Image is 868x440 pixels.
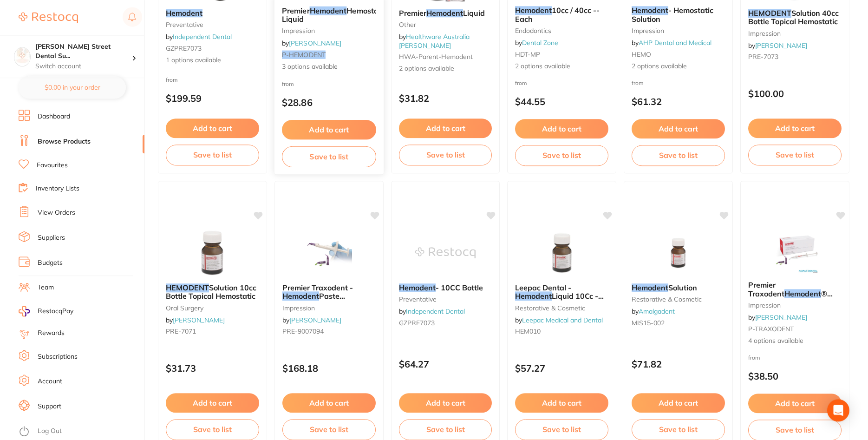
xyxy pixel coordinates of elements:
[515,6,608,23] b: Hemodent 10cc / 40cc -- Each
[748,289,835,307] span: ® Paste Retraction System
[765,227,825,273] img: Premier Traxodent Hemodent® Paste Retraction System
[282,27,376,34] small: impression
[515,79,527,86] span: from
[748,88,842,99] p: $100.00
[19,306,73,316] a: RestocqPay
[522,316,603,324] a: Leepac Medical and Dental
[282,316,341,324] span: by
[515,96,608,107] p: $44.55
[515,27,608,34] small: Endodontics
[282,62,376,71] span: 3 options available
[282,6,376,23] b: Premier Hemodent Hemostatic Liquid
[632,283,668,292] em: Hemodent
[282,97,376,107] p: $28.86
[19,76,126,99] button: $0.00 in your order
[166,76,178,83] span: from
[748,336,842,346] span: 4 options available
[19,7,78,28] a: Restocq Logo
[515,316,603,324] span: by
[515,39,558,47] span: by
[166,44,202,53] span: GZPRE7073
[748,371,842,381] p: $38.50
[282,146,376,167] button: Save to list
[748,354,760,361] span: from
[639,307,675,315] a: Amalgadent
[282,6,310,15] span: Premier
[38,112,70,121] a: Dashboard
[173,33,232,41] a: Independent Dental
[515,283,608,301] b: Leepac Dental - Hemodent Liquid 10Cc - High Quality Dental Product
[748,420,842,440] button: Save to list
[515,119,608,138] button: Add to cart
[406,307,465,315] a: Independent Dental
[38,137,91,146] a: Browse Products
[38,283,54,292] a: Team
[515,327,541,335] span: HEM010
[632,319,665,327] span: MIS15-002
[632,50,651,59] span: HEMO
[827,399,849,421] div: Open Intercom Messenger
[282,327,324,335] span: PRE-9007094
[35,62,132,71] p: Switch account
[282,304,376,312] small: impression
[399,21,492,28] small: other
[515,62,608,71] span: 2 options available
[399,8,426,18] span: Premier
[166,419,259,440] button: Save to list
[282,283,376,301] b: Premier Traxodent - Hemodent Paste Retraction System - Unit Dose, 24-Pack
[166,316,225,324] span: by
[399,118,492,138] button: Add to cart
[289,316,341,324] a: [PERSON_NAME]
[166,118,259,138] button: Add to cart
[166,56,259,65] span: 1 options available
[166,283,256,301] span: Solution 10cc Bottle Topical Hemostatic
[166,8,202,18] em: Hemodent
[399,33,470,49] a: Healthware Australia [PERSON_NAME]
[399,144,492,165] button: Save to list
[632,419,725,440] button: Save to list
[399,319,435,327] span: GZPRE7073
[173,316,225,324] a: [PERSON_NAME]
[38,307,73,316] span: RestocqPay
[19,424,142,439] button: Log Out
[515,419,608,440] button: Save to list
[748,280,784,298] span: Premier Traxodent
[282,120,376,140] button: Add to cart
[282,419,376,440] button: Save to list
[463,8,485,18] span: Liquid
[166,283,209,292] em: HEMODENT
[515,363,608,374] p: $57.27
[399,307,465,315] span: by
[399,283,436,292] em: Hemodent
[399,9,492,17] b: Premier Hemodent Liquid
[632,296,725,303] small: restorative & cosmetic
[166,393,259,413] button: Add to cart
[399,359,492,369] p: $64.27
[632,79,644,86] span: from
[755,41,807,50] a: [PERSON_NAME]
[166,327,196,335] span: PRE-7071
[532,230,592,276] img: Leepac Dental - Hemodent Liquid 10Cc - High Quality Dental Product
[632,393,725,413] button: Add to cart
[748,53,778,61] span: PRE-7073
[632,119,725,138] button: Add to cart
[748,144,842,165] button: Save to list
[632,96,725,107] p: $61.32
[515,283,571,292] span: Leepac Dental -
[35,42,132,60] h4: Dawson Street Dental Surgery
[282,363,376,374] p: $168.18
[515,291,552,301] em: Hemodent
[748,325,794,333] span: P-TRAXODENT
[299,230,359,276] img: Premier Traxodent - Hemodent Paste Retraction System - Unit Dose, 24-Pack
[289,39,341,47] a: [PERSON_NAME]
[38,328,65,338] a: Rewards
[415,230,476,276] img: Hemodent - 10CC Bottle
[748,8,839,26] span: Solution 40cc Bottle Topical Hemostatic
[19,12,78,23] img: Restocq Logo
[38,208,75,217] a: View Orders
[282,50,326,59] em: P-HEMODENT
[166,304,259,312] small: oral surgery
[166,283,259,301] b: HEMODENT Solution 10cc Bottle Topical Hemostatic
[309,6,346,15] em: Hemodent
[784,289,821,298] em: Hemodent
